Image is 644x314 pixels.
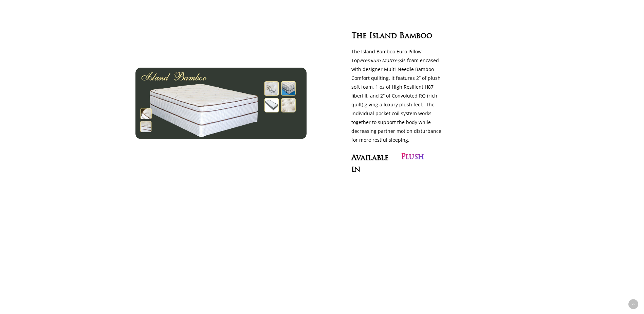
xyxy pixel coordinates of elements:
span: The [351,32,367,41]
h3: Plush [401,152,424,163]
span: Island [369,32,397,41]
em: Premium Mattress [360,57,402,64]
p: The Island Bamboo Euro Pillow Top is foam encased with designer Multi-Needle Bamboo Comfort quilt... [351,47,447,144]
span: Available [351,154,389,163]
span: in [351,165,361,174]
h3: Available in [351,152,399,175]
a: Back to top [628,299,638,309]
span: Bamboo [399,32,432,41]
h3: The Island Bamboo [351,30,458,41]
